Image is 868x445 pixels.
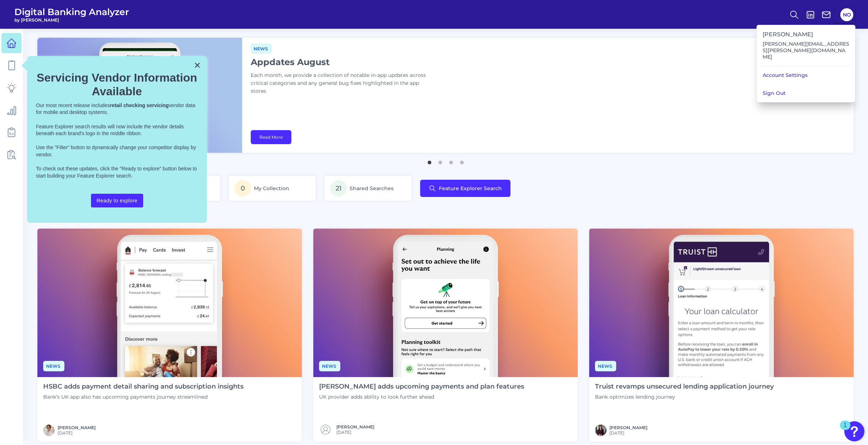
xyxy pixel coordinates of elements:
[36,144,198,158] p: Use the "Filter" button to dynamically change your competitor display by vendor.
[439,185,502,191] span: Feature Explorer Search
[43,361,64,371] span: News
[36,123,198,137] p: Feature Explorer search results will now include the vendor details beneath each brand's logo in ...
[43,394,244,400] p: Bank’s UK app also has upcoming payments journey streamlined
[437,157,444,164] button: 2
[58,425,96,430] a: [PERSON_NAME]
[58,430,96,436] span: [DATE]
[447,157,455,164] button: 3
[251,130,291,144] a: Read More
[609,430,647,436] span: [DATE]
[37,38,242,153] img: bannerImg
[426,157,433,164] button: 1
[37,229,302,377] img: News - Phone.png
[336,424,374,430] a: [PERSON_NAME]
[336,430,374,435] span: [DATE]
[14,17,129,23] span: by [PERSON_NAME]
[235,180,251,197] span: 0
[36,71,198,98] h2: Servicing Vendor Information Available
[110,102,168,108] strong: retail checking servicing
[319,361,340,371] span: News
[36,165,198,179] p: To check out these updates, click the "Ready to explore" button below to start building your Feat...
[43,425,55,436] img: MIchael McCaw
[251,72,431,95] p: Each month, we provide a collection of notable in-app updates across critical categories and any ...
[595,361,616,371] span: News
[595,425,606,436] img: RNFetchBlobTmp_0b8yx2vy2p867rz195sbp4h.png
[36,102,110,108] span: Our most recent release includes
[840,8,853,21] button: NO
[595,383,774,391] h4: Truist revamps unsecured lending application journey
[14,6,129,17] span: Digital Banking Analyzer
[319,383,524,391] h4: [PERSON_NAME] adds upcoming payments and plan features
[251,57,431,67] h1: Appdates August
[844,425,847,435] div: 1
[844,421,864,441] button: Open Resource Center, 1 new notification
[609,425,647,430] a: [PERSON_NAME]
[254,185,289,192] span: My Collection
[313,229,578,377] img: News - Phone (4).png
[194,59,201,71] button: Close
[251,43,272,54] span: News
[319,394,524,400] p: UK provider adds ability to look further ahead
[595,394,774,400] p: Bank optimizes lending journey
[330,180,347,197] span: 21
[763,31,849,38] h3: [PERSON_NAME]
[91,194,144,207] button: Ready to explore
[763,41,849,60] p: [PERSON_NAME][EMAIL_ADDRESS][PERSON_NAME][DOMAIN_NAME]
[757,66,855,84] a: Account Settings
[757,84,855,102] button: Sign Out
[350,185,394,192] span: Shared Searches
[43,383,244,391] h4: HSBC adds payment detail sharing and subscription insights
[589,229,854,377] img: News - Phone (3).png
[458,157,465,164] button: 4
